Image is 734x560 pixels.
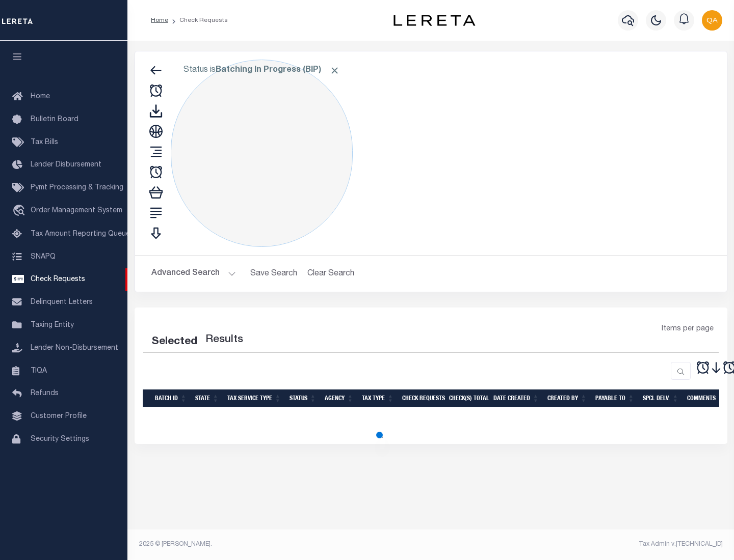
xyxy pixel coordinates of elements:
[639,389,683,407] th: Spcl Delv.
[394,15,475,26] img: logo-dark.svg
[398,389,445,407] th: Check Requests
[591,389,639,407] th: Payable To
[303,264,359,284] button: Clear Search
[31,276,85,283] span: Check Requests
[702,10,722,31] img: svg+xml;base64,PHN2ZyB4bWxucz0iaHR0cDovL3d3dy53My5vcmcvMjAwMC9zdmciIHBvaW50ZXItZXZlbnRzPSJub25lIi...
[205,332,243,348] label: Results
[191,389,223,407] th: State
[31,390,59,397] span: Refunds
[31,299,93,306] span: Delinquent Letters
[683,389,729,407] th: Comments
[31,231,130,238] span: Tax Amount Reporting Queue
[31,413,87,420] span: Customer Profile
[171,60,353,247] div: Click to Edit
[31,345,118,352] span: Lender Non-Disbursement
[438,540,723,549] div: Tax Admin v.[TECHNICAL_ID]
[168,16,228,25] li: Check Requests
[12,205,29,218] i: travel_explore
[31,184,123,191] span: Pymt Processing & Tracking
[151,264,236,284] button: Advanced Search
[329,65,340,76] span: Click to Remove
[321,389,358,407] th: Agency
[489,389,543,407] th: Date Created
[358,389,398,407] th: Tax Type
[662,324,714,335] span: Items per page
[31,322,74,329] span: Taxing Entity
[151,334,197,350] div: Selected
[543,389,591,407] th: Created By
[31,161,101,169] span: Lender Disbursement
[151,17,168,23] a: Home
[31,116,78,123] span: Bulletin Board
[31,367,47,374] span: TIQA
[216,66,340,74] b: Batching In Progress (BIP)
[31,207,122,214] span: Order Management System
[223,389,285,407] th: Tax Service Type
[151,389,191,407] th: Batch Id
[31,436,89,443] span: Security Settings
[285,389,321,407] th: Status
[31,253,56,260] span: SNAPQ
[445,389,489,407] th: Check(s) Total
[132,540,431,549] div: 2025 © [PERSON_NAME].
[31,93,50,100] span: Home
[31,139,58,146] span: Tax Bills
[244,264,303,284] button: Save Search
